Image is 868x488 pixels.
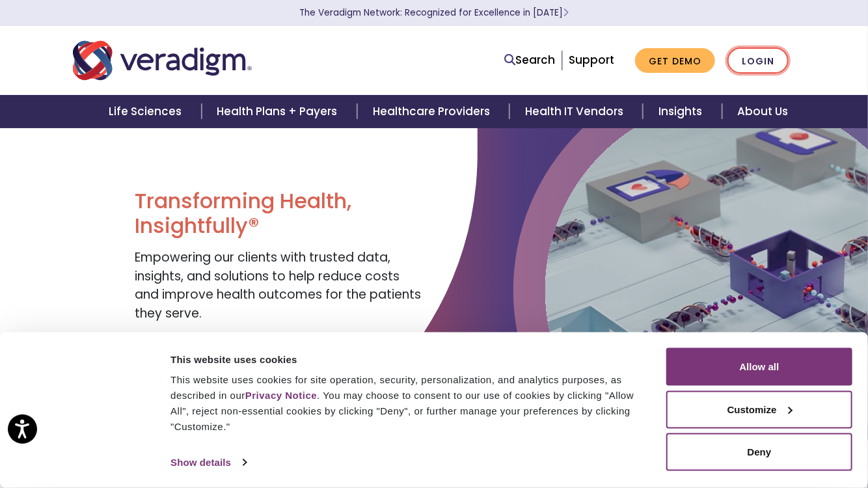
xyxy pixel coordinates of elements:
[170,453,246,472] a: Show details
[727,47,789,74] a: Login
[202,95,357,128] a: Health Plans + Payers
[643,95,722,128] a: Insights
[135,249,421,322] span: Empowering our clients with trusted data, insights, and solutions to help reduce costs and improv...
[563,7,569,19] span: Learn More
[666,433,852,471] button: Deny
[666,348,852,386] button: Allow all
[245,390,317,401] a: Privacy Notice
[504,51,555,69] a: Search
[722,95,804,128] a: About Us
[509,95,643,128] a: Health IT Vendors
[635,48,715,74] a: Get Demo
[135,189,424,239] h1: Transforming Health, Insightfully®
[666,390,852,428] button: Customize
[569,52,614,68] a: Support
[357,95,509,128] a: Healthcare Providers
[299,7,569,19] a: The Veradigm Network: Recognized for Excellence in [DATE]Learn More
[93,95,201,128] a: Life Sciences
[170,372,651,435] div: This website uses cookies for site operation, security, personalization, and analytics purposes, ...
[73,39,252,82] img: Veradigm logo
[170,351,651,367] div: This website uses cookies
